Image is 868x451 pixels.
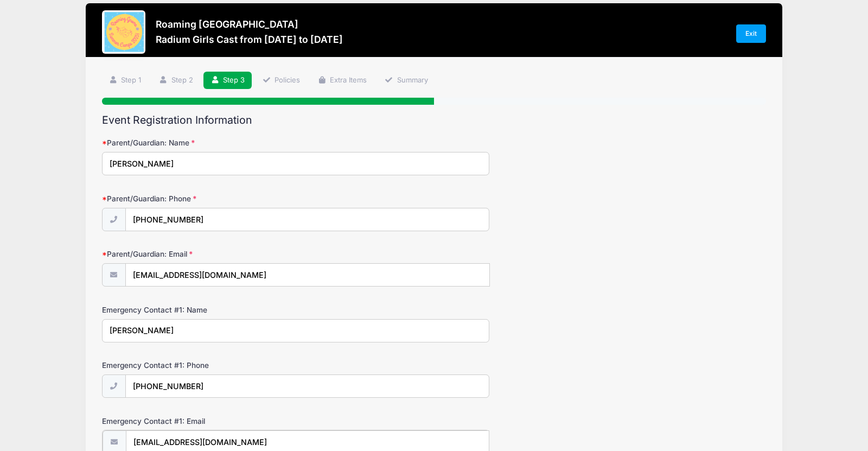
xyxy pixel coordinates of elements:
[102,137,323,148] label: Parent/Guardian: Name
[156,34,343,45] h3: Radium Girls Cast from [DATE] to [DATE]
[378,72,435,90] a: Summary
[102,249,323,259] label: Parent/Guardian: Email
[125,208,489,231] input: (xxx) xxx-xxxx
[125,263,490,287] input: email@email.com
[152,72,200,90] a: Step 2
[311,72,374,90] a: Extra Items
[102,416,323,427] label: Emergency Contact #1: Email
[102,360,323,371] label: Emergency Contact #1: Phone
[102,304,323,315] label: Emergency Contact #1: Name
[156,18,343,30] h3: Roaming [GEOGRAPHIC_DATA]
[255,72,307,90] a: Policies
[203,72,252,90] a: Step 3
[102,72,149,90] a: Step 1
[736,24,767,43] a: Exit
[102,114,767,126] h2: Event Registration Information
[125,374,489,398] input: (xxx) xxx-xxxx
[102,193,323,204] label: Parent/Guardian: Phone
